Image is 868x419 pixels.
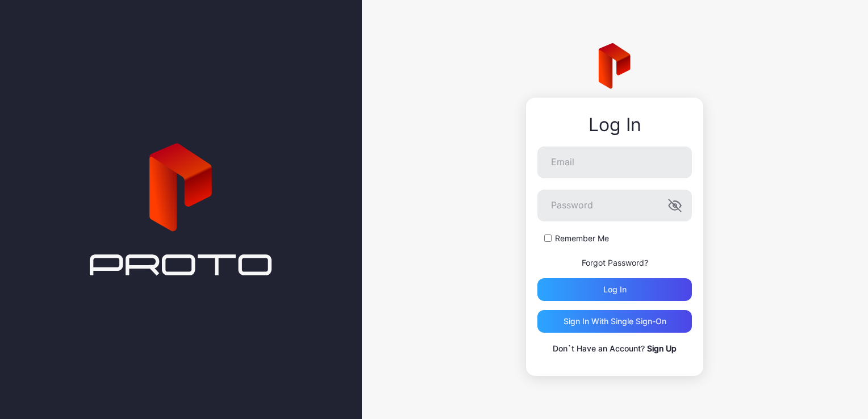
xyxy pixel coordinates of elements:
div: Sign in With Single Sign-On [564,317,666,326]
p: Don`t Have an Account? [537,342,692,355]
label: Remember Me [555,233,609,244]
div: Log in [603,285,627,294]
input: Password [537,190,692,221]
button: Password [668,199,682,212]
a: Forgot Password? [582,258,648,267]
a: Sign Up [647,343,677,353]
button: Sign in With Single Sign-On [537,310,692,333]
div: Log In [537,115,692,135]
button: Log in [537,278,692,301]
input: Email [537,146,692,178]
